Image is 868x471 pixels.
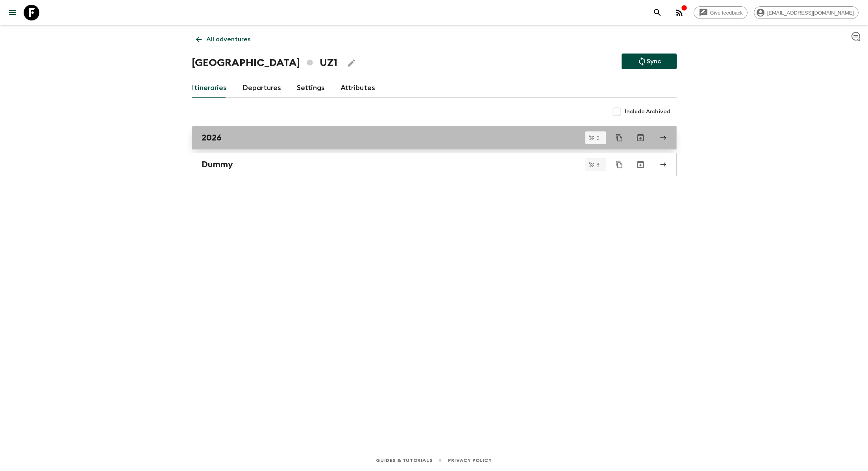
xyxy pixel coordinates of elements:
button: Archive [633,130,648,146]
a: All adventures [192,31,255,47]
button: Duplicate [612,131,626,145]
button: menu [5,5,20,20]
a: Settings [297,79,325,98]
h1: [GEOGRAPHIC_DATA] UZ1 [192,55,337,71]
p: Sync [647,57,661,66]
a: Departures [242,79,281,98]
button: Duplicate [612,157,626,172]
span: 0 [592,135,604,140]
span: Include Archived [625,108,670,116]
a: 2026 [192,126,677,150]
div: [EMAIL_ADDRESS][DOMAIN_NAME] [754,6,859,19]
button: search adventures [650,5,665,20]
button: Sync adventure departures to the booking engine [622,54,677,69]
span: Give feedback [706,10,747,16]
a: Privacy Policy [448,456,492,465]
a: Give feedback [694,6,748,19]
span: [EMAIL_ADDRESS][DOMAIN_NAME] [763,10,858,16]
a: Attributes [341,79,375,98]
button: Edit Adventure Title [344,55,359,71]
span: 8 [592,162,604,167]
h2: 2026 [202,133,222,143]
button: Archive [633,157,648,172]
a: Itineraries [192,79,227,98]
p: All adventures [206,35,250,44]
a: Dummy [192,153,677,176]
h2: Dummy [202,159,233,170]
a: Guides & Tutorials [376,456,432,465]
